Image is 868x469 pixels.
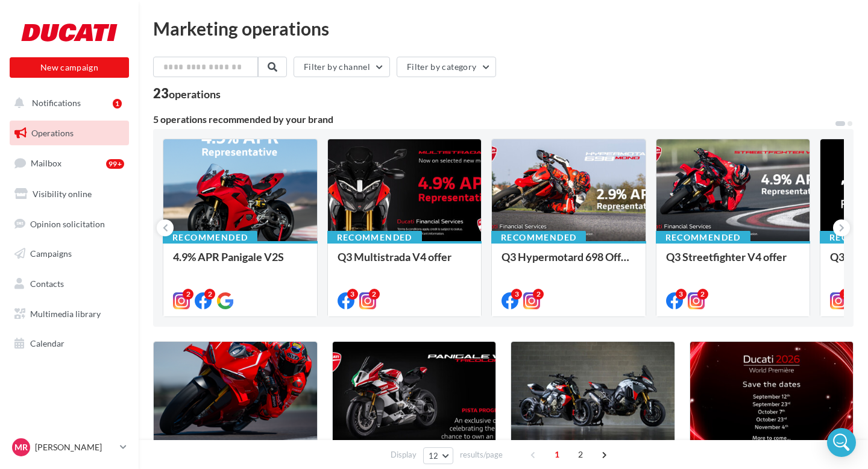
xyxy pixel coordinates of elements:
button: Notifications 1 [7,90,127,116]
span: results/page [460,449,503,461]
span: Contacts [30,279,64,289]
span: Mailbox [31,158,61,168]
a: Visibility online [7,181,131,207]
div: 2 [533,289,544,300]
a: Calendar [7,331,131,356]
span: Notifications [32,98,81,108]
span: Operations [31,128,74,138]
div: Open Intercom Messenger [827,428,856,457]
span: Campaigns [30,248,72,259]
div: 3 [511,289,522,300]
a: Mailbox99+ [7,150,131,176]
button: New campaign [10,57,129,78]
span: 1 [547,445,567,464]
a: Contacts [7,271,131,297]
a: Opinion solicitation [7,212,131,237]
div: Q3 Streetfighter V4 offer [666,251,800,275]
a: Operations [7,121,131,146]
span: Calendar [30,338,64,348]
div: Q3 Multistrada V4 offer [338,251,472,275]
div: 2 [697,289,708,300]
span: Display [391,449,417,461]
span: MR [14,441,28,453]
div: 4.9% APR Panigale V2S [173,251,307,275]
a: Campaigns [7,241,131,266]
span: Multimedia library [30,309,101,319]
p: [PERSON_NAME] [35,441,115,453]
div: 2 [369,289,380,300]
a: MR [PERSON_NAME] [10,436,129,459]
div: Marketing operations [153,19,854,37]
div: Q3 Hypermotard 698 Offer [502,251,636,275]
div: operations [169,89,221,99]
div: 99+ [106,159,124,169]
button: Filter by channel [294,57,390,77]
div: 2 [840,289,851,300]
div: 2 [204,289,215,300]
span: 2 [571,445,590,464]
div: 3 [676,289,687,300]
div: Recommended [656,231,750,244]
span: Opinion solicitation [30,218,105,228]
div: Recommended [491,231,586,244]
button: 12 [423,447,454,464]
button: Filter by category [397,57,496,77]
div: 3 [347,289,358,300]
div: 23 [153,87,221,100]
div: Recommended [327,231,422,244]
div: 1 [113,99,122,109]
span: 12 [429,451,439,461]
span: Visibility online [33,189,92,199]
div: 5 operations recommended by your brand [153,115,834,124]
a: Multimedia library [7,301,131,327]
div: 2 [183,289,193,300]
div: Recommended [163,231,257,244]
